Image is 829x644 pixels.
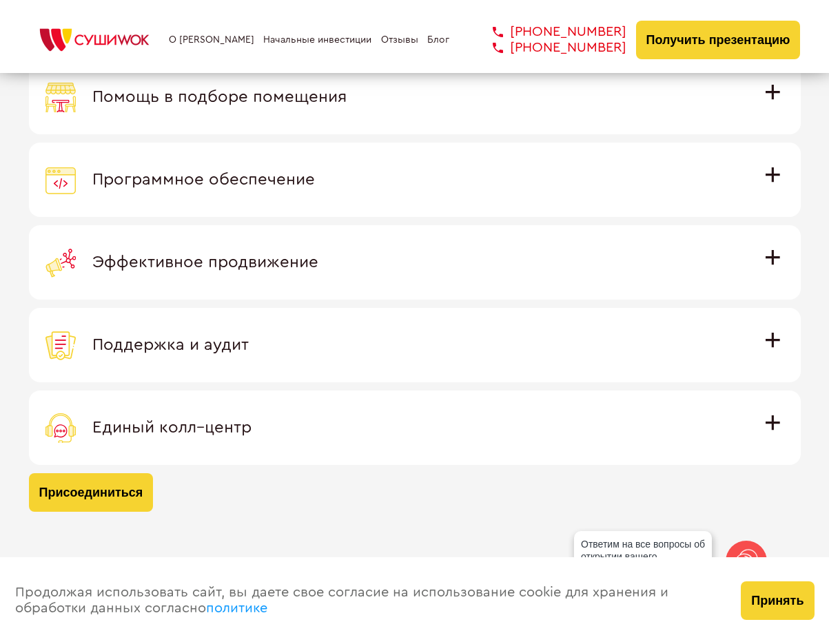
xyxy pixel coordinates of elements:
a: О [PERSON_NAME] [169,34,254,45]
img: СУШИWOK [29,25,160,55]
a: политике [206,601,267,615]
span: Поддержка и аудит [92,337,249,353]
button: Присоединиться [29,473,154,512]
a: Блог [427,34,449,45]
a: Начальные инвестиции [263,34,371,45]
span: Эффективное продвижение [92,254,318,271]
span: Помощь в подборе помещения [92,89,347,105]
div: Ответим на все вопросы об открытии вашего [PERSON_NAME]! [574,531,712,582]
a: [PHONE_NUMBER] [472,24,626,40]
a: [PHONE_NUMBER] [472,40,626,56]
a: Отзывы [381,34,418,45]
span: Программное обеспечение [92,172,315,188]
button: Принять [741,581,814,620]
div: Продолжая использовать сайт, вы даете свое согласие на использование cookie для хранения и обрабо... [1,557,728,644]
span: Единый колл–центр [92,419,252,436]
button: Получить презентацию [636,21,801,59]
